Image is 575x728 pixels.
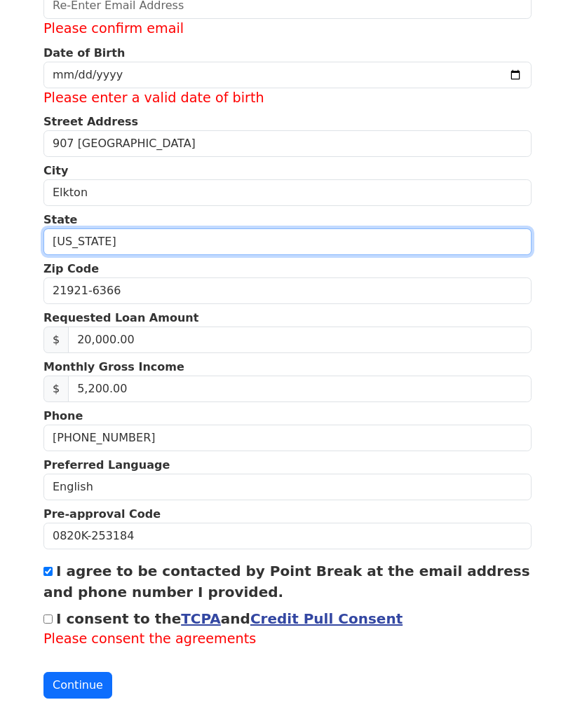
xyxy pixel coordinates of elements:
[181,610,221,627] a: TCPA
[68,327,532,353] input: Requested Loan Amount
[43,311,198,324] strong: Requested Loan Amount
[43,213,77,226] strong: State
[43,179,532,206] input: City
[43,507,161,521] strong: Pre-approval Code
[250,610,402,627] a: Credit Pull Consent
[43,262,99,275] strong: Zip Code
[43,46,125,60] strong: Date of Birth
[43,672,112,699] button: Continue
[43,458,170,472] strong: Preferred Language
[43,376,69,402] span: $
[43,563,530,600] label: I agree to be contacted by Point Break at the email address and phone number I provided.
[43,523,532,549] input: Pre-approval Code
[68,376,532,402] input: Monthly Gross Income
[43,327,69,353] span: $
[43,130,532,157] input: Street Address
[43,425,532,451] input: Phone
[56,610,402,627] label: I consent to the and
[43,88,532,109] label: Please enter a valid date of birth
[43,277,532,304] input: Zip Code
[43,115,138,128] strong: Street Address
[43,19,532,39] label: Please confirm email
[43,629,532,650] label: Please consent the agreements
[43,164,68,177] strong: City
[43,359,532,376] p: Monthly Gross Income
[43,409,83,423] strong: Phone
